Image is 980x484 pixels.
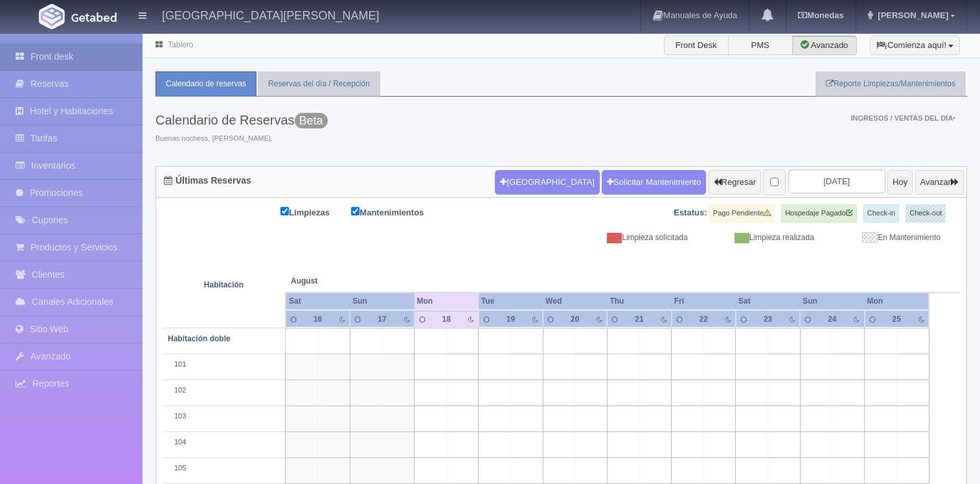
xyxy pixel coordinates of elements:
[543,293,607,310] th: Wed
[155,134,328,144] span: Buenas nochess, [PERSON_NAME].
[887,314,906,325] div: 25
[415,293,479,310] th: Mon
[709,204,775,223] label: Pago Pendiente
[162,6,379,23] h4: [GEOGRAPHIC_DATA][PERSON_NAME]
[736,293,800,310] th: Sat
[571,232,698,243] div: Limpieza solicitada
[168,463,280,474] div: 105
[351,204,443,219] label: Mantenimientos
[351,207,359,215] input: Mantenimientos
[887,170,913,195] button: Hoy
[495,170,599,195] button: [GEOGRAPHIC_DATA]
[164,176,251,186] h4: Últimas Reservas
[863,204,899,223] label: Check-in
[565,314,585,325] div: 20
[607,293,671,310] th: Thu
[71,12,117,22] img: Getabed
[280,204,349,219] label: Limpiezas
[204,281,244,290] strong: Habitación
[630,314,649,325] div: 21
[865,293,929,310] th: Mon
[295,113,328,128] span: Beta
[308,314,328,325] div: 16
[698,232,824,243] div: Limpieza realizada
[168,334,231,343] b: Habitación doble
[728,36,793,55] label: PMS
[874,10,948,20] span: [PERSON_NAME]
[906,204,946,223] label: Check-out
[479,293,543,310] th: Tue
[694,314,713,325] div: 22
[168,411,280,422] div: 103
[286,293,350,310] th: Sat
[602,170,706,195] a: Solicitar Mantenimiento
[372,314,392,325] div: 17
[350,293,414,310] th: Sun
[850,114,955,122] span: Ingresos / Ventas del día
[291,276,409,287] span: August
[758,314,778,325] div: 23
[823,314,842,325] div: 24
[258,71,380,97] a: Reservas del día / Recepción
[870,36,960,55] button: ¡Comienza aquí!
[798,10,843,20] b: Monedas
[168,359,280,370] div: 101
[664,36,729,55] label: Front Desk
[915,170,964,195] button: Avanzar
[800,293,864,310] th: Sun
[155,71,256,97] a: Calendario de reservas
[437,314,456,325] div: 18
[39,4,65,29] img: Getabed
[709,170,761,195] button: Regresar
[824,232,950,243] div: En Mantenimiento
[781,204,857,223] label: Hospedaje Pagado
[168,40,193,49] a: Tablero
[672,293,736,310] th: Fri
[280,207,289,215] input: Limpiezas
[792,36,857,55] label: Avanzado
[155,113,328,127] h3: Calendario de Reservas
[168,437,280,448] div: 104
[815,71,966,97] a: Reporte Limpiezas/Mantenimientos
[674,207,707,219] label: Estatus:
[501,314,521,325] div: 19
[168,385,280,396] div: 102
